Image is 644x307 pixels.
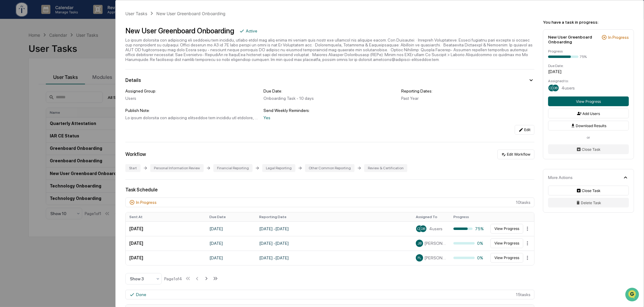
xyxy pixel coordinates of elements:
[548,109,629,118] button: Add Users
[6,46,17,57] img: 1746055101610-c473b297-6a78-478c-a979-82029cc54cd1
[417,227,422,231] span: CE
[150,164,204,172] div: Personal Information Review
[246,29,257,33] div: Active
[4,105,42,116] a: 🖐️Preclearance
[256,221,412,236] td: [DATE] - [DATE]
[424,255,446,260] span: [PERSON_NAME]
[625,287,641,303] iframe: Open customer support
[561,86,575,90] span: 4 users
[6,108,11,113] div: 🖐️
[125,115,259,120] div: Lo ipsum dolorsita con adipiscing elitseddoe tem incididu utl etdolore, magnaa enima min veni qui...
[125,77,141,83] div: Details
[156,11,225,16] div: New User Greenboard Onboarding
[263,96,397,101] div: Onboarding Task - 10 days
[42,105,78,116] a: 🗄️Attestations
[548,64,629,68] div: Due Date:
[126,212,206,221] th: Sent At
[453,255,484,260] div: 0%
[548,198,629,207] button: Delete Task
[263,108,397,113] div: Send Weekly Reminders:
[424,241,446,246] span: [PERSON_NAME] [PERSON_NAME]
[125,151,146,157] div: Workflow
[54,83,66,87] span: [DATE]
[548,144,629,154] button: Close Task
[548,96,629,106] button: View Progress
[126,236,206,251] td: [DATE]
[206,236,256,251] td: [DATE]
[125,164,141,172] div: Start
[136,200,157,205] div: In Progress
[548,186,629,195] button: Close Task
[12,83,17,88] img: 1746055101610-c473b297-6a78-478c-a979-82029cc54cd1
[60,134,73,139] span: Pylon
[21,46,100,52] div: Start new chat
[548,135,629,140] div: or
[429,226,442,231] span: 4 users
[549,86,554,90] span: CE
[401,89,534,93] div: Reporting Dates:
[6,77,16,86] img: Cameron Burns
[50,83,53,87] span: •
[548,69,629,74] div: [DATE]
[6,13,110,22] p: How can we help?
[125,96,259,101] div: Users
[263,115,397,120] div: Yes
[103,48,110,56] button: Start new chat
[490,238,523,248] button: View Progress
[256,251,412,265] td: [DATE] - [DATE]
[94,66,110,73] button: See all
[213,164,253,172] div: Financial Reporting
[548,175,573,180] div: More Actions
[125,11,147,16] div: User Tasks
[515,125,534,135] button: Edit
[417,241,422,245] span: JB
[580,55,587,59] div: 75%
[21,52,77,57] div: We're available if you need us!
[164,276,182,281] div: Page 1 of 4
[548,49,629,53] div: Progress
[412,212,450,221] th: Assigned To
[490,253,523,263] button: View Progress
[418,256,421,260] span: FL
[125,89,259,93] div: Assigned Group:
[497,150,534,159] button: Edit Workflow
[43,134,73,139] a: Powered byPylon
[125,187,534,193] div: Task Schedule
[125,197,534,207] div: 10 task s
[44,108,49,113] div: 🗄️
[453,226,484,231] div: 75%
[12,119,38,125] span: Data Lookup
[206,212,256,221] th: Due Date
[256,236,412,251] td: [DATE] - [DATE]
[50,108,75,114] span: Attestations
[12,108,39,114] span: Preclearance
[4,117,41,128] a: 🔎Data Lookup
[490,224,523,234] button: View Progress
[548,79,629,83] div: Assigned to:
[6,67,41,72] div: Past conversations
[125,38,534,62] div: Lo ipsum dolorsita con adipiscing eli seddoeiu tem incididu, utlabo etdol mag aliq enima mi venia...
[553,86,558,90] span: DB
[6,120,11,125] div: 🔎
[125,290,534,299] div: 15 task s
[263,89,397,93] div: Due Date:
[19,83,49,87] span: [PERSON_NAME]
[206,221,256,236] td: [DATE]
[453,241,484,246] div: 0%
[401,96,534,101] div: Past Year
[125,26,234,35] div: New User Greenboard Onboarding
[256,212,412,221] th: Reporting Date
[262,164,295,172] div: Legal Reporting
[608,35,629,40] div: In Progress
[450,212,487,221] th: Progress
[126,251,206,265] td: [DATE]
[125,108,259,113] div: Publish Note:
[364,164,407,172] div: Review & Certification
[548,121,629,130] button: Download Results
[421,227,425,231] span: DB
[126,221,206,236] td: [DATE]
[548,35,599,44] div: New User Greenboard Onboarding
[543,20,634,25] div: You have a task in progress:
